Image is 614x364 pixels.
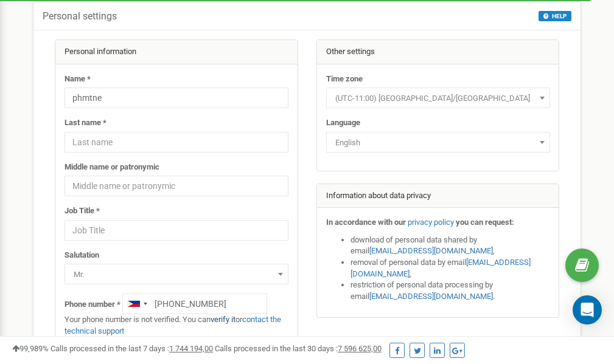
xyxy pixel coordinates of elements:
[65,74,91,85] label: Name *
[65,220,288,241] input: Job Title
[122,294,267,314] input: +1-800-555-55-55
[351,235,550,257] li: download of personal data shared by email ,
[338,344,382,353] u: 7 596 625,00
[65,205,100,217] label: Job Title *
[65,117,106,129] label: Last name *
[65,250,99,261] label: Salutation
[326,88,550,108] span: (UTC-11:00) Pacific/Midway
[12,344,49,353] span: 99,989%
[330,134,546,151] span: English
[326,132,550,153] span: English
[408,218,454,227] a: privacy policy
[573,295,602,325] div: Open Intercom Messenger
[51,344,213,353] span: Calls processed in the last 7 days :
[69,266,284,283] span: Mr.
[351,257,550,280] li: removal of personal data by email ,
[351,258,531,278] a: [EMAIL_ADDRESS][DOMAIN_NAME]
[317,184,559,208] div: Information about data privacy
[169,344,213,353] u: 1 744 194,00
[330,90,546,107] span: (UTC-11:00) Pacific/Midway
[215,344,382,353] span: Calls processed in the last 30 days :
[43,11,117,22] h5: Personal settings
[369,292,493,301] a: [EMAIL_ADDRESS][DOMAIN_NAME]
[369,246,493,255] a: [EMAIL_ADDRESS][DOMAIN_NAME]
[351,280,550,302] li: restriction of personal data processing by email .
[65,88,288,108] input: Name
[317,40,559,64] div: Other settings
[65,264,288,284] span: Mr.
[539,11,571,21] button: HELP
[65,176,288,196] input: Middle name or patronymic
[456,218,514,227] strong: you can request:
[123,294,151,314] div: Telephone country code
[326,74,363,85] label: Time zone
[326,117,360,129] label: Language
[55,40,298,64] div: Personal information
[65,299,120,311] label: Phone number *
[65,132,288,153] input: Last name
[65,315,281,335] a: contact the technical support
[211,315,235,324] a: verify it
[65,314,288,337] p: Your phone number is not verified. You can or
[65,162,159,173] label: Middle name or patronymic
[326,218,406,227] strong: In accordance with our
